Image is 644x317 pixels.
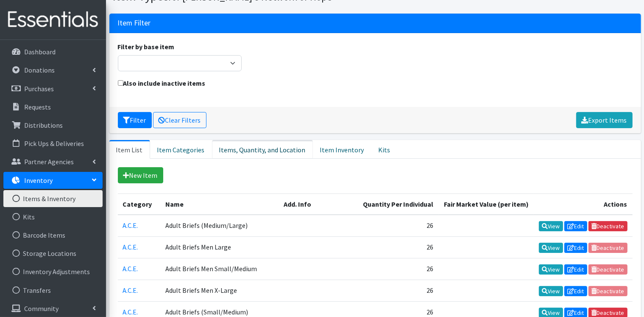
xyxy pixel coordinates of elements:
[539,264,563,275] a: View
[539,243,563,253] a: View
[123,243,138,251] a: A.C.E.
[118,167,163,183] a: New Item
[3,282,103,299] a: Transfers
[564,243,587,253] a: Edit
[123,308,138,316] a: A.C.E.
[564,221,587,231] a: Edit
[150,140,212,159] a: Item Categories
[24,84,54,93] p: Purchases
[118,194,160,215] th: Category
[24,121,63,129] p: Distributions
[24,48,56,56] p: Dashboard
[153,112,206,128] a: Clear Filters
[160,215,279,237] td: Adult Briefs (Medium/Large)
[279,194,358,215] th: Add. Info
[439,194,534,215] th: Fair Market Value (per item)
[564,264,587,275] a: Edit
[358,215,438,237] td: 26
[358,194,438,215] th: Quantity Per Individual
[3,208,103,225] a: Kits
[3,6,103,34] img: HumanEssentials
[24,139,84,148] p: Pick Ups & Deliveries
[118,19,151,28] h3: Item Filter
[588,221,627,231] a: Deactivate
[539,286,563,296] a: View
[3,190,103,207] a: Items & Inventory
[160,194,279,215] th: Name
[123,221,138,230] a: A.C.E.
[118,80,123,86] input: Also include inactive items
[3,62,103,79] a: Donations
[24,66,55,74] p: Donations
[564,286,587,296] a: Edit
[3,245,103,262] a: Storage Locations
[3,98,103,115] a: Requests
[118,78,206,88] label: Also include inactive items
[371,140,398,159] a: Kits
[576,112,633,128] a: Export Items
[3,117,103,134] a: Distributions
[24,103,51,111] p: Requests
[358,280,438,301] td: 26
[160,280,279,301] td: Adult Briefs Men X-Large
[3,43,103,60] a: Dashboard
[160,258,279,280] td: Adult Briefs Men Small/Medium
[3,263,103,280] a: Inventory Adjustments
[3,172,103,189] a: Inventory
[3,153,103,170] a: Partner Agencies
[109,140,150,159] a: Item List
[3,227,103,244] a: Barcode Items
[313,140,371,159] a: Item Inventory
[3,135,103,152] a: Pick Ups & Deliveries
[3,300,103,317] a: Community
[123,264,138,273] a: A.C.E.
[539,221,563,231] a: View
[123,286,138,295] a: A.C.E.
[24,304,59,313] p: Community
[24,176,53,185] p: Inventory
[358,258,438,280] td: 26
[24,157,74,166] p: Partner Agencies
[160,236,279,258] td: Adult Briefs Men Large
[534,194,633,215] th: Actions
[118,112,152,128] button: Filter
[212,140,313,159] a: Items, Quantity, and Location
[3,80,103,97] a: Purchases
[118,42,175,52] label: Filter by base item
[358,236,438,258] td: 26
